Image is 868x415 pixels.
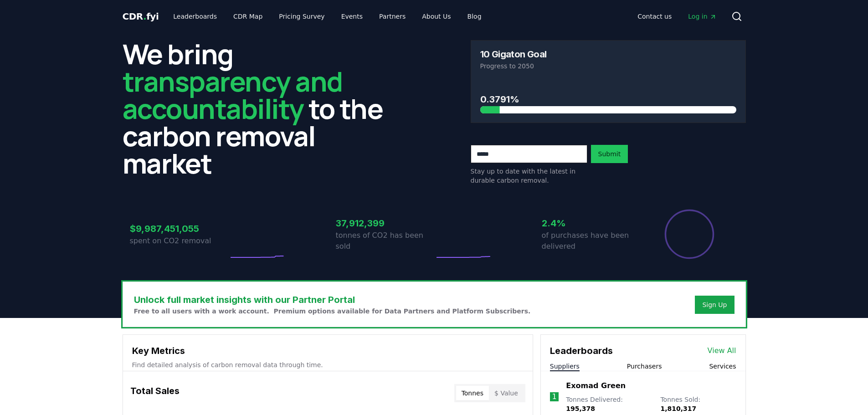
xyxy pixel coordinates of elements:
span: 195,378 [566,405,595,412]
h3: 2.4% [542,216,640,230]
p: Progress to 2050 [480,61,736,71]
p: Free to all users with a work account. Premium options available for Data Partners and Platform S... [134,307,531,316]
a: CDR.fyi [123,10,159,23]
h3: 37,912,399 [336,216,434,230]
button: $ Value [489,386,524,400]
p: Tonnes Sold : [660,395,736,413]
a: Blog [460,8,489,25]
button: Tonnes [456,386,489,400]
a: Partners [372,8,413,25]
a: Sign Up [702,300,727,309]
button: Submit [591,145,628,163]
button: Suppliers [550,362,580,371]
p: spent on CO2 removal [130,236,228,246]
a: Log in [681,8,724,25]
a: Contact us [630,8,679,25]
span: Log in [688,12,716,21]
nav: Main [630,8,724,25]
p: of purchases have been delivered [542,230,640,252]
a: Exomad Green [566,380,626,391]
button: Services [709,362,736,371]
p: tonnes of CO2 has been sold [336,230,434,252]
p: 1 [552,391,556,402]
button: Purchasers [627,362,662,371]
h2: We bring to the carbon removal market [123,40,398,177]
a: View All [708,345,736,356]
p: Find detailed analysis of carbon removal data through time. [132,360,524,369]
div: Percentage of sales delivered [664,209,715,260]
a: Leaderboards [166,8,224,25]
nav: Main [166,8,488,25]
h3: $9,987,451,055 [130,222,228,236]
h3: Total Sales [130,384,180,402]
a: About Us [415,8,458,25]
span: CDR fyi [123,11,159,22]
button: Sign Up [695,296,734,314]
p: Tonnes Delivered : [566,395,651,413]
h3: Leaderboards [550,344,613,358]
span: 1,810,317 [660,405,696,412]
span: transparency and accountability [123,62,343,127]
h3: Unlock full market insights with our Partner Portal [134,293,531,307]
h3: 0.3791% [480,92,736,106]
span: . [143,11,146,22]
h3: Key Metrics [132,344,524,358]
h3: 10 Gigaton Goal [480,50,547,59]
a: CDR Map [226,8,270,25]
a: Pricing Survey [272,8,332,25]
p: Stay up to date with the latest in durable carbon removal. [471,167,587,185]
a: Events [334,8,370,25]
